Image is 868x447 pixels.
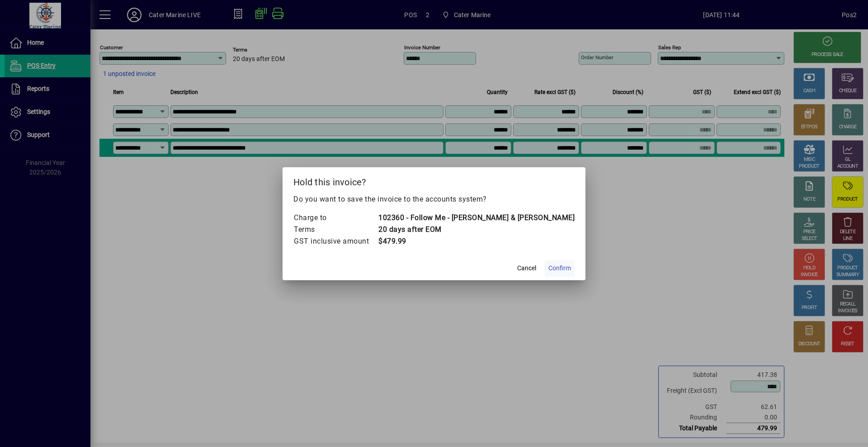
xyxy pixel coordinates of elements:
td: 20 days after EOM [378,224,575,235]
td: GST inclusive amount [293,235,378,247]
h2: Hold this invoice? [283,167,585,193]
button: Cancel [512,260,541,277]
td: Terms [293,224,378,235]
td: $479.99 [378,235,575,247]
td: 102360 - Follow Me - [PERSON_NAME] & [PERSON_NAME] [378,212,575,224]
td: Charge to [293,212,378,224]
span: Cancel [517,263,536,273]
p: Do you want to save the invoice to the accounts system? [293,194,575,205]
span: Confirm [548,263,571,273]
button: Confirm [545,260,575,277]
